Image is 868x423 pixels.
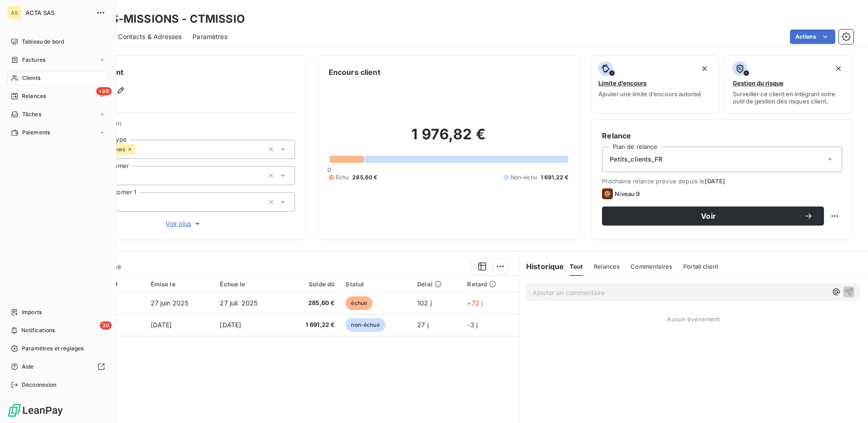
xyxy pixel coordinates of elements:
span: Aide [22,363,34,371]
span: 27 juin 2025 [151,299,189,307]
span: Paramètres [192,32,227,41]
span: Aucun évènement [667,315,720,323]
button: Actions [790,30,835,44]
span: Non-échu [511,173,537,182]
span: Voir plus [166,219,202,228]
div: Délai [417,280,456,288]
span: Prochaine relance prévue depuis le [602,177,842,185]
span: Clients [22,74,40,82]
span: [DATE] [220,321,241,329]
span: Voir [613,212,804,220]
button: Gestion du risqueSurveiller ce client en intégrant votre outil de gestion des risques client. [725,55,853,113]
h6: Relance [602,130,842,141]
h6: Encours client [329,67,380,78]
span: Déconnexion [22,381,57,389]
span: 27 juil. 2025 [220,299,257,307]
div: AS [7,5,22,20]
span: Contacts & Adresses [118,32,182,41]
h6: Historique [519,261,564,272]
span: +99 [96,87,112,95]
button: Voir [602,207,824,226]
div: Statut [345,280,406,288]
span: 27 j [417,321,429,329]
span: Notifications [21,326,55,334]
span: 30 [100,321,112,330]
span: [DATE] [151,321,172,329]
span: 1 691,22 € [289,320,335,330]
img: Logo LeanPay [7,403,64,418]
div: Retard [467,280,513,288]
span: Surveiller ce client en intégrant votre outil de gestion des risques client. [733,90,846,105]
span: 1 691,22 € [541,173,569,182]
input: Ajouter une valeur [116,172,123,180]
button: Voir plus [73,219,295,229]
span: Paiements [22,128,50,137]
span: ACTA SAS [25,9,91,16]
h2: 1 976,82 € [329,125,569,152]
span: Niveau 9 [615,190,640,197]
div: Échue le [220,280,278,288]
h6: Informations client [55,67,295,78]
div: Solde dû [289,280,335,288]
span: Tâches [22,110,41,118]
span: Tout [570,263,583,270]
iframe: Intercom live chat [837,392,859,414]
span: Imports [22,308,42,316]
span: -3 j [467,321,478,329]
span: Gestion du risque [733,79,784,87]
span: Propriétés Client [73,120,295,133]
span: 102 j [417,299,432,307]
span: Paramètres et réglages [22,344,84,353]
a: Aide [7,359,108,374]
h3: TRANS-MISSIONS - CTMISSIO [80,11,245,27]
span: 285,60 € [352,173,377,182]
span: [DATE] [705,177,725,185]
span: Tableau de bord [22,38,64,46]
span: 0 [327,166,331,173]
input: Ajouter une valeur [135,145,143,153]
span: 285,60 € [289,299,335,308]
span: Portail client [683,263,718,270]
span: Limite d’encours [598,79,646,87]
span: Relances [22,92,46,100]
span: Ajouter une limite d’encours autorisé [598,90,701,98]
button: Limite d’encoursAjouter une limite d’encours autorisé [591,55,719,113]
span: échue [345,296,373,310]
span: Commentaires [631,263,672,270]
div: Émise le [151,280,209,288]
span: non-échue [345,318,385,332]
span: Échu [336,173,349,182]
span: Relances [594,263,620,270]
span: Factures [22,56,45,64]
span: +72 j [467,299,483,307]
span: Petits_clients_FR [610,155,662,164]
